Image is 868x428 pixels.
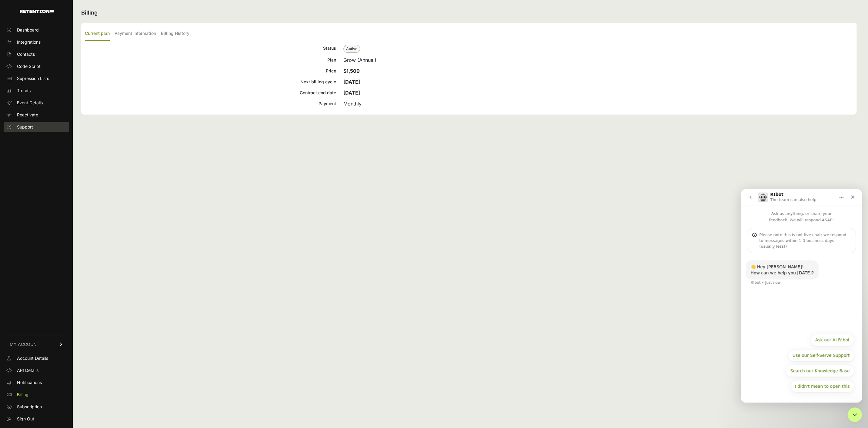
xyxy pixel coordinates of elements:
iframe: Intercom live chat [847,407,862,422]
a: Integrations [4,37,69,47]
a: Supression Lists [4,74,69,83]
span: Billing [17,392,28,398]
div: Next billing cycle [85,78,336,85]
span: Dashboard [17,27,39,33]
span: MY ACCOUNT [10,341,39,347]
div: Plan [85,56,336,64]
span: Integrations [17,39,41,45]
span: Subscription [17,404,42,410]
a: Billing [4,390,69,400]
span: API Details [17,367,38,373]
a: Contacts [4,49,69,59]
span: Support [17,124,33,130]
div: Status [85,45,336,53]
strong: $1,500 [343,68,360,74]
label: Billing History [161,27,189,41]
a: Trends [4,86,69,95]
div: Payment [85,100,336,107]
div: Monthly [343,100,853,107]
strong: [DATE] [343,79,360,85]
span: Contacts [17,51,35,57]
span: Account Details [17,355,48,361]
a: MY ACCOUNT [4,335,69,353]
a: Subscription [4,402,69,412]
div: Contract end date [85,89,336,96]
a: Account Details [4,353,69,363]
span: Trends [17,88,31,94]
a: Reactivate [4,110,69,120]
label: Payment Information [115,27,156,41]
a: Code Script [4,62,69,71]
span: Active [343,45,360,53]
div: Grow (Annual) [343,56,853,64]
span: Supression Lists [17,75,49,82]
a: Sign Out [4,414,69,424]
span: Event Details [17,100,43,106]
h2: Billing [81,8,856,17]
div: Price [85,67,336,75]
label: Current plan [85,27,110,41]
span: Code Script [17,63,41,69]
iframe: Intercom live chat [741,189,862,403]
a: Notifications [4,378,69,387]
span: Sign Out [17,416,34,422]
span: Reactivate [17,112,38,118]
a: Support [4,122,69,132]
a: API Details [4,366,69,375]
a: Event Details [4,98,69,108]
strong: [DATE] [343,90,360,96]
img: Retention.com [20,10,54,13]
a: Dashboard [4,25,69,35]
span: Notifications [17,380,42,386]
